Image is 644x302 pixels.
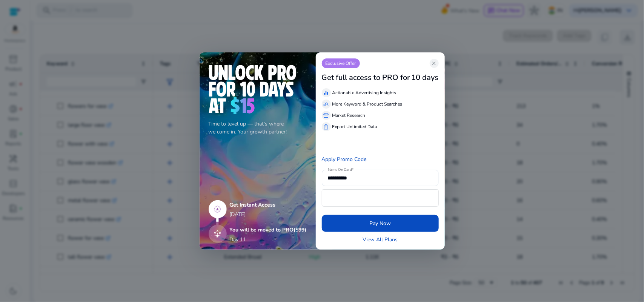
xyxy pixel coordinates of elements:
[332,101,403,107] p: More Keyword & Product Searches
[323,112,329,118] span: storefront
[412,73,439,82] h3: 10 days
[363,236,398,244] a: View All Plans
[369,219,391,227] span: Pay Now
[230,202,307,208] h5: Get Instant Access
[332,89,397,96] p: Actionable Advertising Insights
[323,101,329,107] span: manage_search
[322,156,367,163] a: Apply Promo Code
[332,112,366,119] p: Market Research
[332,123,377,130] p: Export Unlimited Data
[322,215,439,232] button: Pay Now
[322,58,360,68] p: Exclusive Offer
[230,236,246,244] p: Day 11
[431,60,437,66] span: close
[326,190,435,205] iframe: Secure payment input frame
[328,167,352,172] mat-label: Name On Card
[294,226,307,233] span: ($99)
[323,90,329,96] span: equalizer
[322,73,410,82] h3: Get full access to PRO for
[323,124,329,130] span: ios_share
[230,227,307,233] h5: You will be moved to PRO
[209,120,307,136] p: Time to level up — that's where we come in. Your growth partner!
[230,210,307,218] p: [DATE]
